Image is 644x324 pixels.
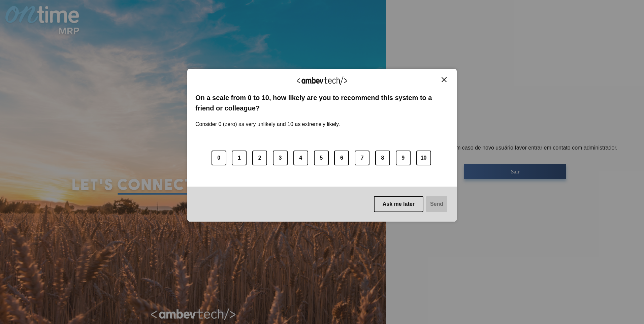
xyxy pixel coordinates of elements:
[273,151,288,165] button: 3
[252,151,267,165] button: 2
[195,113,340,127] label: Consider 0 (zero) as very unlikely and 10 as extremely likely.
[375,151,390,165] button: 8
[396,151,411,165] button: 9
[314,151,329,165] button: 5
[440,77,449,83] button: Close
[195,93,449,113] label: On a scale from 0 to 10, how likely are you to recommend this system to a friend or colleague?
[334,151,349,165] button: 6
[442,77,447,82] img: Close
[355,151,369,165] button: 7
[293,151,308,165] button: 4
[374,196,423,212] button: Ask me later
[297,76,347,85] img: Logo Ambevtech
[416,151,431,165] button: 10
[212,151,226,165] button: 0
[232,151,247,165] button: 1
